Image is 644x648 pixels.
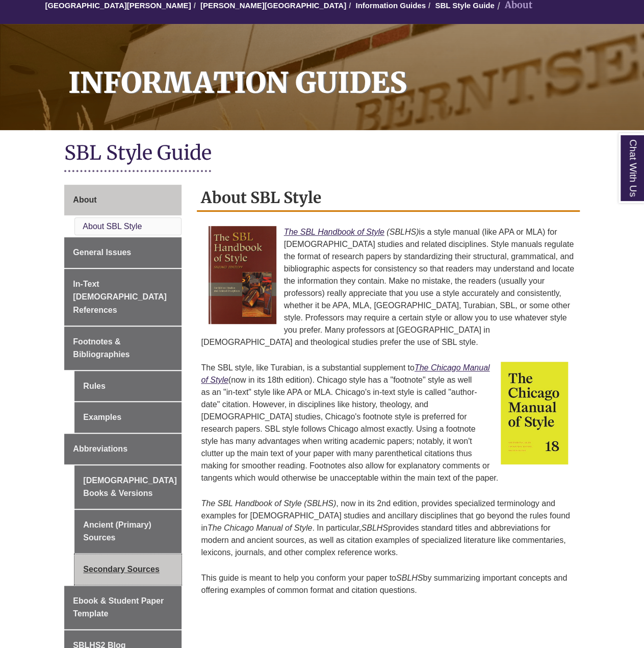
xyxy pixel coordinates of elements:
[64,237,182,268] a: General Issues
[73,444,127,453] span: Abbreviations
[73,248,131,257] span: General Issues
[74,510,182,553] a: Ancient (Primary) Sources
[74,402,182,433] a: Examples
[201,493,575,563] p: , now in its 2nd edition, provides specialized terminology and examples for [DEMOGRAPHIC_DATA] st...
[387,228,419,236] em: (SBLHS)
[74,465,182,509] a: [DEMOGRAPHIC_DATA] Books & Versions
[200,1,346,10] a: [PERSON_NAME][GEOGRAPHIC_DATA]
[73,280,166,314] span: In-Text [DEMOGRAPHIC_DATA] References
[57,24,644,117] h1: Information Guides
[74,554,182,585] a: Secondary Sources
[396,574,423,582] em: SBLHS
[355,1,426,10] a: Information Guides
[45,1,191,10] a: [GEOGRAPHIC_DATA][PERSON_NAME]
[201,222,575,353] p: is a style manual (like APA or MLA) for [DEMOGRAPHIC_DATA] studies and related disciplines. Style...
[64,327,182,370] a: Footnotes & Bibliographies
[435,1,494,10] a: SBL Style Guide
[64,140,579,167] h1: SBL Style Guide
[73,596,164,618] span: Ebook & Student Paper Template
[64,586,182,629] a: Ebook & Student Paper Template
[64,185,182,215] a: About
[64,434,182,464] a: Abbreviations
[201,499,336,508] em: The SBL Handbook of Style (SBLHS)
[74,371,182,402] a: Rules
[64,269,182,326] a: In-Text [DEMOGRAPHIC_DATA] References
[73,195,96,204] span: About
[208,524,312,532] em: The Chicago Manual of Style
[361,524,388,532] em: SBLHS
[284,228,384,236] a: The SBL Handbook of Style
[83,222,142,231] a: About SBL Style
[73,337,130,359] span: Footnotes & Bibliographies
[201,358,575,488] p: The SBL style, like Turabian, is a substantial supplement to (now in its 18th edition). Chicago s...
[197,185,579,212] h2: About SBL Style
[201,568,575,601] p: This guide is meant to help you conform your paper to by summarizing important concepts and offer...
